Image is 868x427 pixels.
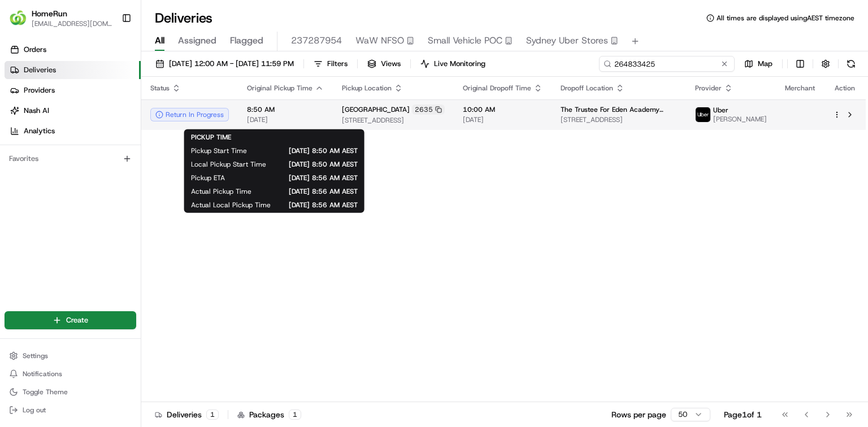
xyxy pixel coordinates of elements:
div: Action [833,84,857,93]
span: Deliveries [24,65,56,75]
span: Assigned [178,34,216,47]
span: Log out [23,406,46,415]
span: Filters [327,59,348,69]
span: Views [381,59,401,69]
button: Log out [5,402,136,418]
span: [DATE] 8:56 AM AEST [289,201,358,210]
span: 10:00 AM [463,105,542,114]
div: Packages [237,409,301,420]
div: 1 [206,409,219,420]
a: Nash AI [5,102,141,120]
input: Type to search [599,56,735,72]
div: 1 [289,409,301,420]
a: Orders [5,41,141,59]
span: Uber [713,106,728,115]
span: Pickup Start Time [191,146,247,155]
img: HomeRun [9,9,27,27]
button: Map [739,56,778,72]
span: Merchant [785,84,815,93]
span: Toggle Theme [23,387,68,396]
button: Views [362,56,406,72]
span: [GEOGRAPHIC_DATA] [342,105,410,114]
div: Favorites [5,150,136,168]
button: Return In Progress [150,108,229,121]
button: Toggle Theme [5,384,136,400]
p: Rows per page [611,409,666,420]
span: Map [758,59,772,69]
span: All [155,34,164,47]
span: Settings [23,351,48,360]
span: The Trustee For Eden Academy Operations Unit Trust [561,105,677,114]
button: [EMAIL_ADDRESS][DOMAIN_NAME] [32,19,112,28]
span: [DATE] 12:00 AM - [DATE] 11:59 PM [169,59,294,69]
h1: Deliveries [155,9,212,27]
span: [DATE] [247,115,324,124]
a: Deliveries [5,61,141,79]
span: Pickup ETA [191,173,225,182]
span: Dropoff Location [561,84,613,93]
span: Analytics [24,126,55,136]
span: Original Pickup Time [247,84,313,93]
button: Create [5,311,136,329]
button: HomeRunHomeRun[EMAIL_ADDRESS][DOMAIN_NAME] [5,5,117,32]
span: 8:50 AM [247,105,324,114]
span: Small Vehicle POC [428,34,502,47]
span: 237287954 [291,34,342,47]
span: WaW NFSO [355,34,404,47]
span: Nash AI [24,106,49,116]
span: Provider [695,84,722,93]
span: Live Monitoring [434,59,485,69]
div: Page 1 of 1 [724,409,762,420]
div: Deliveries [155,409,219,420]
button: HomeRun [32,8,67,19]
span: Sydney Uber Stores [526,34,608,47]
span: [STREET_ADDRESS] [561,115,677,124]
a: Providers [5,81,141,99]
button: [DATE] 12:00 AM - [DATE] 11:59 PM [150,56,299,72]
span: [DATE] 8:56 AM AEST [270,187,358,196]
span: Flagged [230,34,263,47]
img: uber-new-logo.jpeg [696,107,710,122]
span: Providers [24,85,55,95]
span: [DATE] [463,115,542,124]
a: Analytics [5,122,141,140]
button: Live Monitoring [415,56,491,72]
span: Orders [24,45,46,55]
span: Pickup Location [342,84,392,93]
span: Original Dropoff Time [463,84,531,93]
span: Create [66,315,88,325]
span: [STREET_ADDRESS] [342,116,445,125]
span: [PERSON_NAME] [713,115,767,124]
span: Actual Local Pickup Time [191,201,271,210]
div: 2635 [412,104,445,115]
span: [DATE] 8:50 AM AEST [265,146,358,155]
button: Notifications [5,366,136,382]
button: Refresh [843,56,859,72]
span: All times are displayed using AEST timezone [717,14,854,23]
button: Filters [309,56,353,72]
span: Local Pickup Start Time [191,160,266,169]
span: Notifications [23,369,62,378]
span: PICKUP TIME [191,133,231,142]
span: [DATE] 8:50 AM AEST [284,160,358,169]
span: Status [150,84,170,93]
button: Settings [5,348,136,364]
span: [DATE] 8:56 AM AEST [243,173,358,182]
span: Actual Pickup Time [191,187,251,196]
